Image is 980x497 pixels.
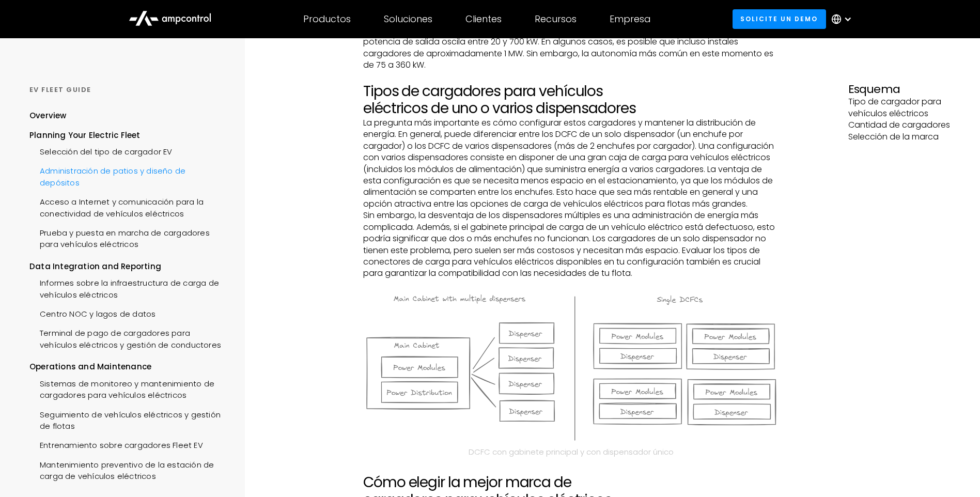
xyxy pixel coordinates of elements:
[848,96,951,119] p: Tipo de cargador para vehículos eléctricos
[848,119,951,131] p: Cantidad de cargadores
[363,83,779,117] h2: Tipos de cargadores para vehículos eléctricos de uno o varios dispensadores
[363,25,779,71] p: Al instalar los DCFC en la estación de carga de [GEOGRAPHIC_DATA], normalmente encontrará que la ...
[848,131,951,143] p: Selección de la marca
[610,13,650,25] div: Empresa
[29,130,225,141] div: Planning Your Electric Fleet
[29,272,225,303] a: Informes sobre la infraestructura de carga de vehículos eléctricos
[363,117,779,210] p: La pregunta más importante es cómo configurar estos cargadores y mantener la distribución de ener...
[29,322,225,353] a: Terminal de pago de cargadores para vehículos eléctricos y gestión de conductores
[733,9,826,28] a: Solicite un demo
[29,191,225,222] a: Acceso a Internet y comunicación para la conectividad de vehículos eléctricos
[29,261,225,272] div: Data Integration and Reporting
[363,462,779,474] p: ‍
[465,13,502,25] div: Clientes
[29,361,225,372] div: Operations and Maintenance
[29,222,225,253] a: Prueba y puesta en marcha de cargadores para vehículos eléctricos
[363,279,779,291] p: ‍
[29,454,225,485] a: Mantenimiento preventivo de la estación de carga de vehículos eléctricos
[303,13,351,25] div: Productos
[29,404,225,435] a: Seguimiento de vehículos eléctricos y gestión de flotas
[535,13,577,25] div: Recursos
[29,160,225,191] a: Administración de patios y diseño de depósitos
[363,210,779,279] p: Sin embargo, la desventaja de los dispensadores múltiples es una administración de energía más co...
[363,71,779,82] p: ‍
[848,143,951,154] p: ‍
[29,110,67,129] a: Overview
[29,85,225,95] div: Ev Fleet GUIDE
[363,446,779,457] figcaption: DCFC con gabinete principal y con dispensador único
[29,110,67,121] div: Overview
[384,13,432,25] div: Soluciones
[848,83,951,96] h3: Esquema
[29,303,155,322] a: Centro NOC y lagos de datos
[29,434,203,454] a: Entrenamiento sobre cargadores Fleet EV
[29,141,173,160] a: Selección del tipo de cargador EV
[29,373,225,404] a: Sistemas de monitoreo y mantenimiento de cargadores para vehículos eléctricos
[363,291,779,444] img: Ampcontrol Single dispenser EV charger vs. multi-dispenser and Ev charging power cabinets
